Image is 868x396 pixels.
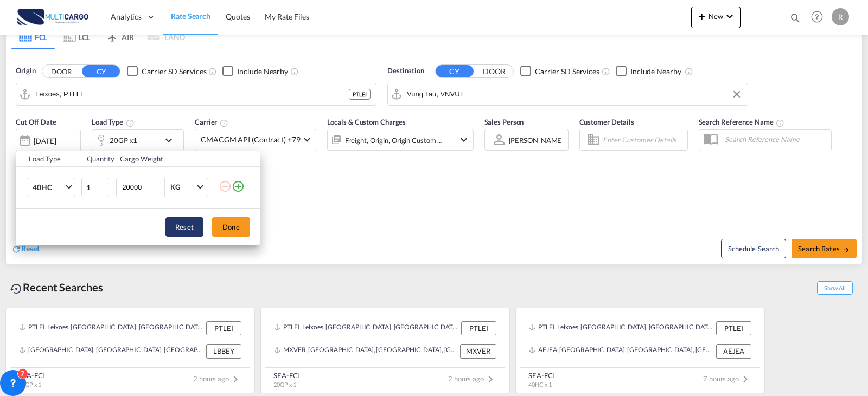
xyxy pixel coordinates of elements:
[16,151,80,167] th: Load Type
[27,178,75,197] md-select: Choose: 40HC
[170,183,180,191] div: KG
[232,180,245,193] md-icon: icon-plus-circle-outline
[219,180,232,193] md-icon: icon-minus-circle-outline
[33,182,64,193] span: 40HC
[81,178,108,197] input: Qty
[121,178,164,197] input: Enter Weight
[120,154,212,164] div: Cargo Weight
[212,217,250,237] button: Done
[165,217,203,237] button: Reset
[80,151,114,167] th: Quantity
